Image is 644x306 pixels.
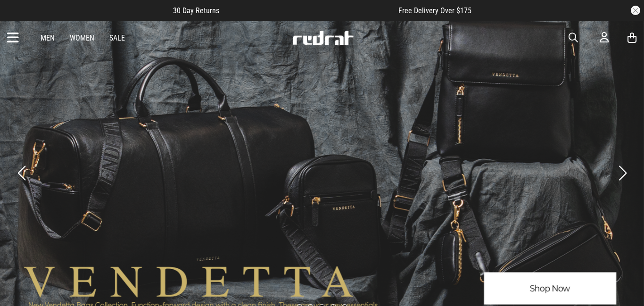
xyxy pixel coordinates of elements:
iframe: Customer reviews powered by Trustpilot [238,6,380,15]
img: Redrat logo [292,31,354,45]
span: Free Delivery Over $175 [398,6,471,15]
a: Men [41,33,55,42]
a: Sale [109,33,125,42]
button: Next slide [616,163,629,183]
button: Previous slide [15,163,28,183]
button: Open LiveChat chat widget [8,4,36,32]
span: 30 Day Returns [173,6,219,15]
a: Women [70,33,94,42]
